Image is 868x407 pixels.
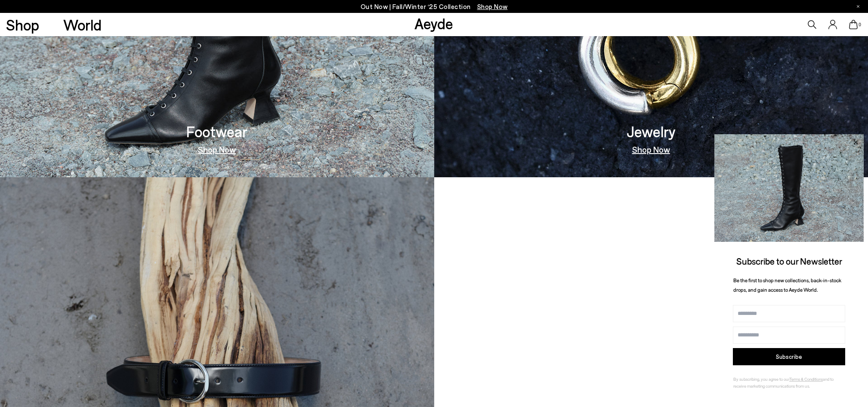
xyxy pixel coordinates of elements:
[714,134,864,242] img: 2a6287a1333c9a56320fd6e7b3c4a9a9.jpg
[63,17,102,32] a: World
[736,256,842,266] span: Subscribe to our Newsletter
[414,14,453,32] a: Aeyde
[733,376,789,382] span: By subscribing, you agree to our
[627,124,676,139] h3: Jewelry
[789,376,823,382] a: Terms & Conditions
[186,124,247,139] h3: Footwear
[361,1,508,12] p: Out Now | Fall/Winter ‘25 Collection
[858,22,862,27] span: 0
[6,17,39,32] a: Shop
[733,277,841,293] span: Be the first to shop new collections, back-in-stock drops, and gain access to Aeyde World.
[849,20,858,29] a: 0
[477,3,508,10] span: Navigate to /collections/new-in
[198,145,236,154] a: Shop Now
[733,348,845,365] button: Subscribe
[632,145,670,154] a: Shop Now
